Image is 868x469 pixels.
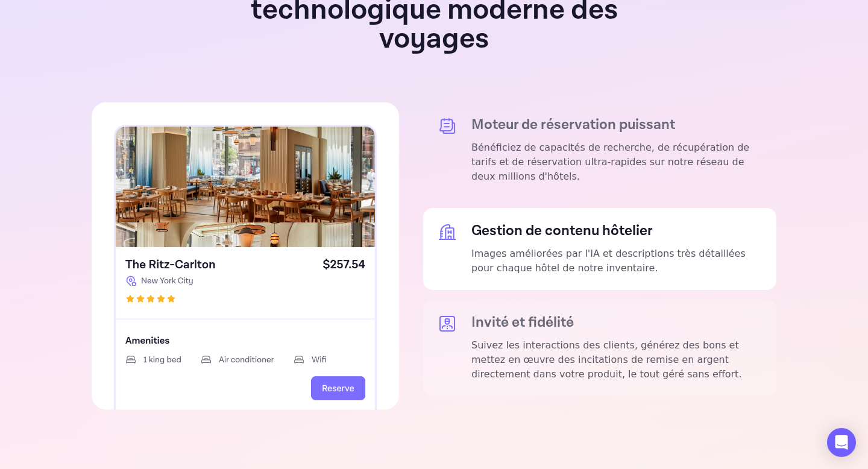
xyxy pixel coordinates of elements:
[471,221,653,240] font: Gestion de contenu hôtelier
[827,428,856,457] div: Ouvrir Intercom Messenger
[471,142,749,182] font: Bénéficiez de capacités de recherche, de récupération de tarifs et de réservation ultra-rapides s...
[471,115,675,134] font: Moteur de réservation puissant
[471,339,741,380] font: Suivez les interactions des clients, générez des bons et mettez en œuvre des incitations de remis...
[471,248,746,274] font: Images améliorées par l'IA et descriptions très détaillées pour chaque hôtel de notre inventaire.
[471,313,574,332] font: Invité et fidélité
[92,102,399,410] img: Avantage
